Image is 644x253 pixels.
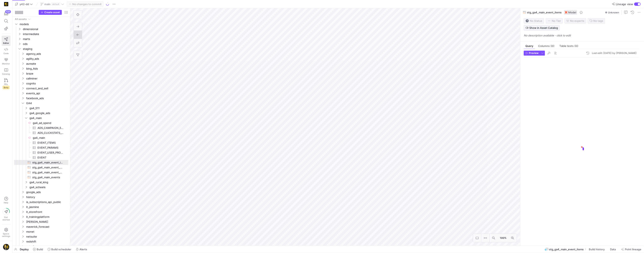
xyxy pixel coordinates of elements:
[74,246,89,253] button: Alerts
[14,41,68,46] div: Press SPACE to select this row.
[15,18,27,21] div: All assets
[14,239,68,244] div: Press SPACE to select this row.
[14,229,68,234] div: Press SPACE to select this row.
[4,2,8,6] img: https://storage.googleapis.com/y42-prod-data-exchange/images/uAsz27BndGEK0hZWDFeOjoxA7jCwgK9jE472...
[46,246,73,253] button: Build scheduler
[574,45,578,47] span: (0)
[2,226,11,239] a: Spacesettings
[4,201,9,204] span: Help
[524,18,544,23] button: No statusNo Status
[565,18,586,23] button: No experts
[14,36,68,41] div: Press SPACE to select this row.
[26,91,68,96] span: events_api
[5,10,11,13] div: 131
[14,111,68,115] div: Press SPACE to select this row.
[2,1,11,8] a: https://storage.googleapis.com/y42-prod-data-exchange/images/uAsz27BndGEK0hZWDFeOjoxA7jCwgK9jE472...
[14,71,68,76] div: Press SPACE to select this row.
[2,46,11,56] a: Code
[14,185,68,190] div: Press SPACE to select this row.
[26,244,68,249] span: salesforce
[14,170,68,175] div: Press SPACE to select this row.
[26,71,68,76] span: braze
[26,200,68,204] span: is_subscriptions_api_public
[37,248,43,251] span: Build
[14,195,68,199] div: Press SPACE to select this row.
[608,246,618,253] button: Data
[14,160,68,165] div: Press SPACE to select this row.
[26,76,68,81] span: callminer
[592,52,637,55] div: Last edit: [DATE] by [PERSON_NAME]
[14,66,68,71] div: Press SPACE to select this row.
[14,106,68,111] div: Press SPACE to select this row.
[3,244,9,250] img: https://storage.googleapis.com/y42-prod-data-exchange/images/TkyYhdVHAhZk5dk8nd6xEeaFROCiqfTYinc7...
[2,62,10,65] span: Monitor
[31,246,45,253] button: Build
[14,190,68,195] div: Press SPACE to select this row.
[14,91,68,96] div: Press SPACE to select this row.
[14,199,68,204] div: Press SPACE to select this row.
[14,135,68,140] div: Press SPACE to select this row.
[14,125,68,130] a: ADS_CAMPAIGN_5255560947​​​​​​​​​
[2,77,11,91] a: PRsBeta
[26,56,68,61] span: agility_ads
[14,224,68,229] div: Press SPACE to select this row.
[14,234,68,239] div: Press SPACE to select this row.
[14,96,68,101] div: Press SPACE to select this row.
[26,51,68,56] span: agency_ads
[14,204,68,209] div: Press SPACE to select this row.
[20,22,68,27] span: models
[26,61,68,66] span: aureate
[14,27,68,31] div: Press SPACE to select this row.
[32,160,64,165] span: stg_ga4_main_event_items​​​​​​​​​​
[14,175,68,180] div: Press SPACE to select this row.
[14,150,68,155] a: EVENT_USER_PROPERTIES​​​​​​​​​
[526,19,542,22] span: No Status
[587,246,607,253] button: Build history
[23,37,68,41] span: marts
[32,175,64,180] span: stg_ga4_main_events​​​​​​​​​​
[589,248,605,251] span: Build history
[23,47,68,51] span: staging
[26,229,68,234] span: monet
[524,25,560,30] button: Show in Asset Catalog
[29,111,68,115] span: ga4_google_ads
[14,130,68,135] div: Press SPACE to select this row.
[14,130,68,135] a: ADS_CLICKSTATS_5255560947​​​​​​​​​
[14,46,68,51] div: Press SPACE to select this row.
[14,125,68,130] div: Press SPACE to select this row.
[26,215,68,219] span: it_trainingplatform
[14,51,68,56] div: Press SPACE to select this row.
[3,42,9,44] span: Editor
[2,195,11,206] button: Help
[14,150,68,155] div: Press SPACE to select this row.
[14,165,68,170] a: stg_ga4_main_event_params​​​​​​​​​​
[14,81,68,86] div: Press SPACE to select this row.
[37,145,64,150] span: EVENT_PARAMS​​​​​​​​​
[39,10,62,15] button: Create asset
[14,140,68,145] a: EVENT_ITEMS​​​​​​​​​
[79,248,87,251] span: Alerts
[559,45,578,47] span: Table tests
[26,101,68,106] span: GA4
[588,18,605,23] button: No tags
[610,248,616,251] span: Data
[44,11,60,14] span: Create asset
[26,219,68,224] span: [PERSON_NAME]
[26,210,68,214] span: it_storefront
[14,165,68,170] div: Press SPACE to select this row.
[23,27,68,31] span: dimensional
[2,73,10,75] span: Catalog
[37,140,64,145] span: EVENT_ITEMS​​​​​​​​​
[37,126,64,130] span: ADS_CAMPAIGN_5255560947​​​​​​​​​
[529,26,558,29] span: Show in Asset Catalog
[546,18,563,23] button: No tierNo Tier
[26,81,68,86] span: cognito
[26,239,68,244] span: redshift
[23,42,68,46] span: ods
[26,190,68,195] span: google_ads
[14,160,68,165] a: stg_ga4_main_event_items​​​​​​​​​​
[14,17,68,22] div: Press SPACE to select this row.
[14,244,68,249] div: Press SPACE to select this row.
[524,34,642,37] p: No description available - click to edit
[529,52,539,55] span: Preview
